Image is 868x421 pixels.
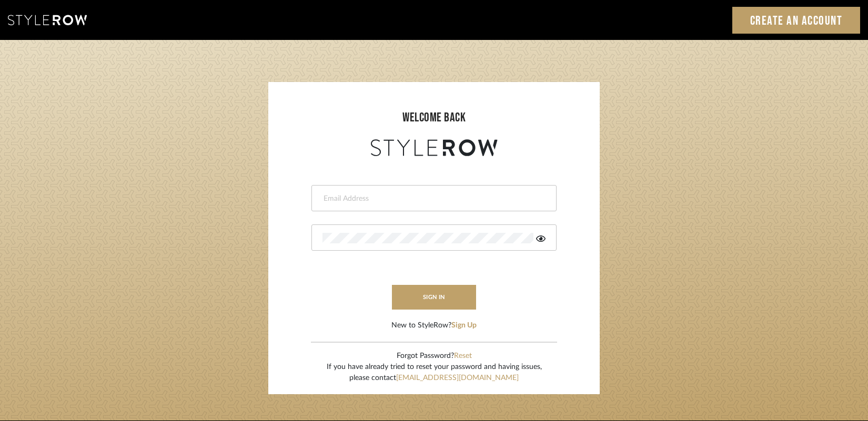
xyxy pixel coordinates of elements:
button: Sign Up [451,320,477,331]
button: sign in [392,285,476,310]
div: New to StyleRow? [391,320,477,331]
div: If you have already tried to reset your password and having issues, please contact [327,362,542,384]
div: Forgot Password? [327,351,542,362]
a: Create an Account [732,7,861,34]
input: Email Address [322,193,543,204]
button: Reset [454,351,472,362]
a: [EMAIL_ADDRESS][DOMAIN_NAME] [396,374,519,382]
div: welcome back [279,108,589,127]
